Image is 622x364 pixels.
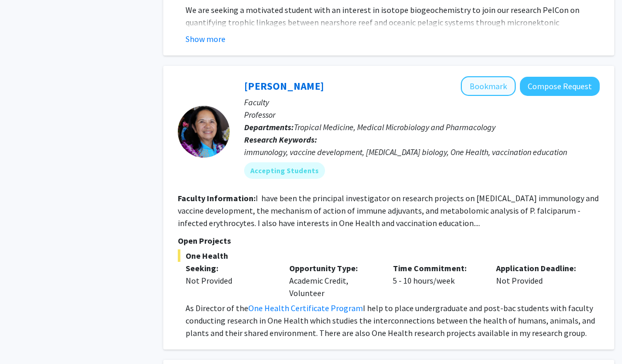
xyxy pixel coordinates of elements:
b: Faculty Information: [178,193,256,203]
p: Open Projects [178,234,600,247]
b: Research Keywords: [244,134,317,145]
p: Faculty [244,96,600,108]
span: One Health [178,249,600,262]
div: 5 - 10 hours/week [385,262,489,299]
p: Professor [244,108,600,121]
button: Add Sandra Chang to Bookmarks [461,76,516,96]
div: Not Provided [488,262,592,299]
p: Seeking: [186,262,274,274]
p: We are seeking a motivated student with an interest in isotope biogeochemistry to join our resear... [186,4,600,53]
p: Application Deadline: [496,262,584,274]
div: Not Provided [186,274,274,287]
p: As Director of the I help to place undergraduate and post-bac students with faculty conducting re... [186,302,600,339]
p: Time Commitment: [393,262,481,274]
p: Opportunity Type: [289,262,377,274]
b: Departments: [244,122,294,132]
mat-chip: Accepting Students [244,162,325,179]
div: immunology, vaccine development, [MEDICAL_DATA] biology, One Health, vaccination education [244,146,600,158]
div: Academic Credit, Volunteer [281,262,385,299]
button: Compose Request to Sandra Chang [520,77,600,96]
fg-read-more: I have been the principal investigator on research projects on [MEDICAL_DATA] immunology and vacc... [178,193,599,228]
a: [PERSON_NAME] [244,79,324,92]
button: Show more [186,33,225,45]
iframe: Chat [8,317,44,356]
a: One Health Certificate Program [248,303,363,313]
span: Tropical Medicine, Medical Microbiology and Pharmacology [294,122,496,132]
